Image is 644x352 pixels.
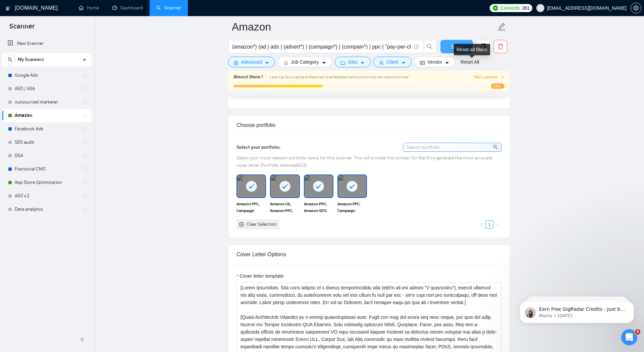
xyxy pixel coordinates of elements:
[493,5,498,11] img: upwork-logo.png
[15,95,78,109] a: outsourced marketer
[270,201,300,214] span: Amazon US, Amazon PPC, ACoS Reduction, Amazon Account Management
[278,57,332,67] button: barsJob Categorycaret-down
[337,201,367,214] span: Amazon PPC, Campaign Management & Optimization, Amazon Seller Central
[477,40,490,53] button: copy
[83,113,88,118] span: holder
[348,58,358,66] span: Jobs
[2,53,91,216] li: My Scanners
[477,220,485,228] li: Previous Page
[500,75,504,79] span: right
[15,176,78,189] a: App Store Optimization
[15,162,78,176] a: Fractional CMO
[386,58,398,66] span: Client
[283,60,288,65] span: bars
[15,136,78,149] a: SEO audit
[445,60,449,65] span: caret-down
[236,116,501,135] div: Choose portfolio
[83,140,88,145] span: holder
[15,69,78,82] a: Google Ads
[83,153,88,158] span: holder
[232,43,411,51] input: Search Freelance Jobs...
[493,220,501,228] li: Next Page
[270,75,410,79] span: Level Up Your Laziza AI Matches! Give feedback and unlock top-tier opportunities !
[15,149,78,162] a: DSA
[522,4,529,12] span: 361
[83,207,88,212] span: holder
[500,4,521,12] span: Connects:
[631,5,641,11] a: setting
[420,60,425,65] span: idcard
[635,329,640,335] span: 5
[228,57,275,67] button: settingAdvancedcaret-down
[5,57,15,62] span: search
[241,58,262,66] span: Advanced
[491,83,504,89] span: 35%
[291,58,319,66] span: Job Category
[479,223,483,227] span: left
[15,122,78,136] a: Facebook Ads
[427,58,442,66] span: Vendor
[232,18,496,35] input: Scanner name...
[236,245,501,264] div: Cover Letter Options
[18,53,44,66] span: My Scanners
[236,155,492,168] span: Select your most relevant portfolio items for this scanner. This will provide the context for the...
[621,329,637,345] iframe: Intercom live chat
[83,126,88,132] span: holder
[247,221,277,228] div: Clear Selection
[450,43,463,51] span: Save
[83,73,88,78] span: holder
[83,86,88,91] span: holder
[373,57,412,67] button: userClientcaret-down
[403,143,501,151] input: Search portfolio
[494,40,507,53] button: delete
[83,193,88,199] span: holder
[486,221,493,228] a: 1
[497,22,506,31] span: edit
[461,58,479,66] a: Reset All
[80,336,87,343] span: double-left
[15,203,78,216] a: Data analytics
[15,82,78,95] a: ASO / ASA
[335,57,371,67] button: folderJobscaret-down
[15,109,78,122] a: Amazon
[493,143,499,151] span: search
[493,220,501,228] button: right
[156,5,181,11] a: searchScanner
[495,223,499,227] span: right
[423,44,436,50] span: search
[454,44,490,55] div: Reset all filters
[234,60,238,65] span: setting
[631,5,641,11] span: setting
[322,60,326,65] span: caret-down
[233,73,263,81] span: Almost there !
[340,60,345,65] span: folder
[440,40,473,53] button: Save
[236,201,266,214] span: Amazon PPC, Campaign Optimization, Amazon Pay Per Click Advertising
[304,201,333,214] span: Amazon PPC, Amazon SEO, Campaign Management, Pay Per Click Advertising
[29,19,116,185] span: Earn Free GigRadar Credits - Just by Sharing Your Story! 💬 Want more credits for sending proposal...
[360,60,365,65] span: caret-down
[414,45,419,49] span: info-circle
[485,220,493,228] li: 1
[265,60,269,65] span: caret-down
[79,5,99,11] a: homeHome
[112,5,143,11] a: dashboardDashboard
[29,26,116,32] p: Message from Mariia, sent 6w ago
[423,40,436,53] button: search
[6,3,10,14] img: logo
[236,272,284,280] label: Cover letter template:
[477,220,485,228] button: left
[8,37,86,50] a: New Scanner
[414,57,455,67] button: idcardVendorcaret-down
[15,189,78,203] a: ASO v.2
[538,6,543,10] span: user
[5,54,15,65] button: search
[379,60,384,65] span: user
[474,74,504,80] button: Train Laziza AI
[401,60,406,65] span: caret-down
[236,144,281,150] span: Select your portfolio:
[494,44,507,50] span: delete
